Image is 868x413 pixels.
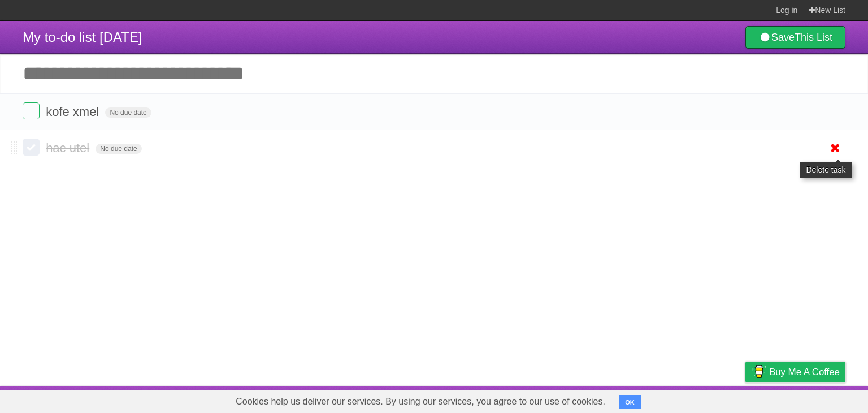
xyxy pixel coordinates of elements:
b: This List [795,32,832,43]
a: Terms [692,389,717,410]
label: Done [23,139,40,156]
a: About [595,389,619,410]
a: Suggest a feature [774,389,845,410]
span: My to-do list [DATE] [23,29,142,45]
img: Buy me a coffee [751,362,766,381]
span: No due date [96,144,141,154]
span: kofe xmel [46,105,102,119]
span: hac utel [46,141,92,155]
a: Buy me a coffee [745,362,845,382]
label: Done [23,102,40,119]
a: SaveThis List [745,26,845,49]
button: OK [619,395,641,409]
a: Privacy [731,389,760,410]
span: No due date [105,107,151,118]
a: Developers [632,389,678,410]
span: Cookies help us deliver our services. By using our services, you agree to our use of cookies. [224,390,617,413]
span: Buy me a coffee [769,362,840,382]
